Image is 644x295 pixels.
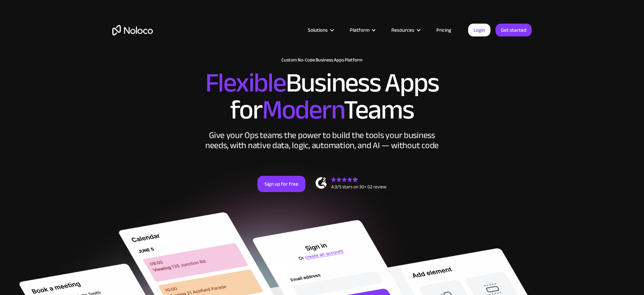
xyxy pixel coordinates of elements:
[204,130,440,151] div: Give your Ops teams the power to build the tools your business needs, with native data, logic, au...
[383,26,428,34] div: Resources
[391,26,414,34] div: Resources
[308,26,328,34] div: Solutions
[496,24,532,36] a: Get started
[205,58,286,108] span: Flexible
[262,85,344,135] span: Modern
[299,26,341,34] div: Solutions
[341,26,383,34] div: Platform
[468,24,490,36] a: Login
[112,70,532,124] h2: Business Apps for Teams
[112,25,153,35] a: home
[350,26,369,34] div: Platform
[257,176,305,192] a: Sign up for free
[428,26,460,34] a: Pricing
